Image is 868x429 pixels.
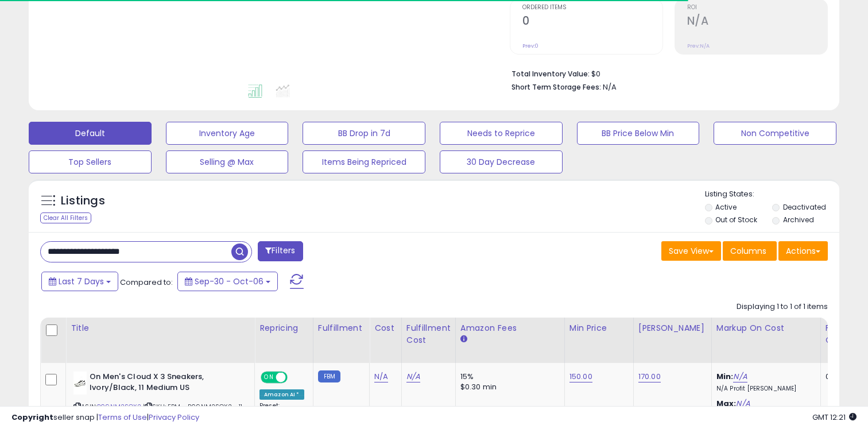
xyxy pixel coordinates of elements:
[569,322,629,334] div: Min Price
[783,202,826,212] label: Deactivated
[29,122,152,145] button: Default
[166,122,289,145] button: Inventory Age
[737,302,828,312] div: Displaying 1 to 1 of 1 items
[318,322,365,334] div: Fulfillment
[522,42,538,49] small: Prev: 0
[687,5,827,11] span: ROI
[716,371,734,382] b: Min:
[90,372,229,396] b: On Men's Cloud X 3 Sneakers, Ivory/Black, 11 Medium US
[120,277,173,288] span: Compared to:
[638,322,707,334] div: [PERSON_NAME]
[460,334,467,345] small: Amazon Fees.
[723,241,777,261] button: Columns
[778,241,828,261] button: Actions
[374,371,388,382] a: N/A
[177,272,278,291] button: Sep-30 - Oct-06
[149,412,199,423] a: Privacy Policy
[59,276,104,287] span: Last 7 Days
[262,373,276,382] span: ON
[259,322,308,334] div: Repricing
[40,212,91,223] div: Clear All Filters
[522,5,662,11] span: Ordered Items
[511,82,601,92] b: Short Term Storage Fees:
[460,372,556,382] div: 15%
[460,322,560,334] div: Amazon Fees
[687,14,827,30] h2: N/A
[569,371,592,382] a: 150.00
[29,150,152,173] button: Top Sellers
[195,276,263,287] span: Sep-30 - Oct-06
[166,150,289,173] button: Selling @ Max
[374,322,397,334] div: Cost
[406,371,420,382] a: N/A
[687,42,710,49] small: Prev: N/A
[258,241,303,261] button: Filters
[783,215,814,225] label: Archived
[714,122,836,145] button: Non Competitive
[522,14,662,30] h2: 0
[733,371,747,382] a: N/A
[41,272,118,291] button: Last 7 Days
[603,82,617,92] span: N/A
[511,66,819,80] li: $0
[715,215,757,225] label: Out of Stock
[11,412,199,423] div: seller snap | |
[716,385,812,393] p: N/A Profit [PERSON_NAME]
[11,412,53,423] strong: Copyright
[826,322,865,346] div: Fulfillable Quantity
[318,370,340,382] small: FBM
[61,193,105,209] h5: Listings
[638,371,661,382] a: 170.00
[577,122,700,145] button: BB Price Below Min
[406,322,451,346] div: Fulfillment Cost
[286,373,304,382] span: OFF
[303,122,425,145] button: BB Drop in 7d
[259,389,304,400] div: Amazon AI *
[71,322,250,334] div: Title
[73,372,87,395] img: 21qAtT5Bh-L._SL40_.jpg
[440,122,563,145] button: Needs to Reprice
[303,150,425,173] button: Items Being Repriced
[711,318,820,363] th: The percentage added to the cost of goods (COGS) that forms the calculator for Min & Max prices.
[716,322,816,334] div: Markup on Cost
[661,241,721,261] button: Save View
[812,412,857,423] span: 2025-10-14 12:21 GMT
[98,412,147,423] a: Terms of Use
[440,150,563,173] button: 30 Day Decrease
[511,69,590,79] b: Total Inventory Value:
[705,189,840,200] p: Listing States:
[460,382,556,392] div: $0.30 min
[826,372,861,382] div: 0
[715,202,737,212] label: Active
[730,245,766,257] span: Columns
